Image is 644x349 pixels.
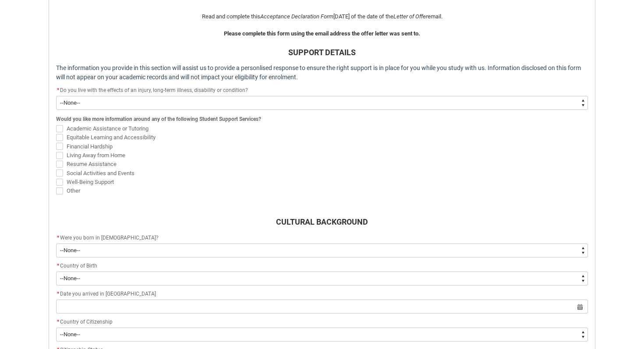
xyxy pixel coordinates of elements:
span: Academic Assistance or Tutoring [67,125,149,132]
abbr: required [57,263,59,269]
span: Resume Assistance [67,161,117,167]
abbr: required [57,319,59,325]
abbr: required [57,235,59,241]
b: SUPPORT DETAILS [288,48,356,57]
i: Form [321,13,333,20]
abbr: required [57,87,59,93]
span: Other [67,187,80,194]
abbr: required [57,291,59,297]
span: The information you provide in this section will assist us to provide a personlised response to e... [56,64,581,81]
i: Letter of Offer [393,13,428,20]
span: Country of Birth [60,263,97,269]
i: Acceptance Declaration [260,13,319,20]
span: Date you arrived in [GEOGRAPHIC_DATA] [56,291,156,297]
span: Well-Being Support [67,179,114,185]
b: CULTURAL BACKGROUND [276,217,368,226]
span: Country of Citizenship [60,319,113,325]
span: Were you born in [DEMOGRAPHIC_DATA]? [60,235,159,241]
span: Equitable Learning and Accessibility [67,134,156,141]
span: Financial Hardship [67,143,113,150]
span: Living Away from Home [67,152,125,159]
b: Please complete this form using the email address the offer letter was sent to. [224,30,420,37]
span: Do you live with the effects of an injury, long-term illness, disability or condition? [60,87,248,93]
p: Read and complete this [DATE] of the date of the email. [56,12,588,21]
span: Would you like more information around any of the following Student Support Services? [56,116,261,122]
span: Social Activities and Events [67,170,134,176]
